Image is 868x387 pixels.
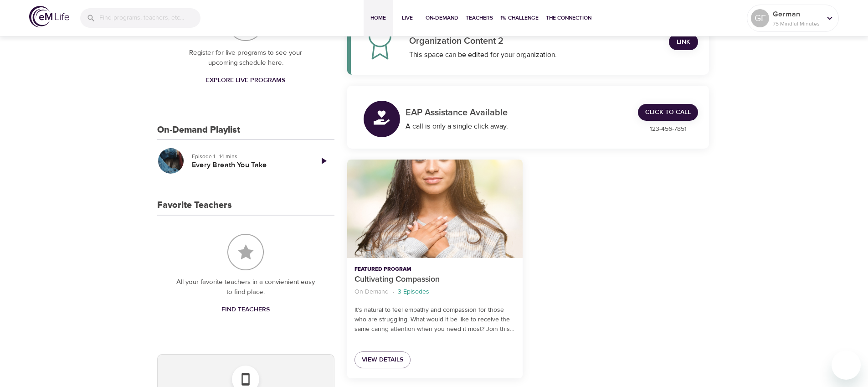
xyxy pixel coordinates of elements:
nav: breadcrumb [354,286,515,298]
input: Find programs, teachers, etc... [99,8,200,28]
p: Organization Content 2 [409,34,658,48]
a: Play Episode [313,150,334,172]
h5: Every Breath You Take [192,160,305,170]
p: 3 Episodes [398,287,429,297]
span: 1% Challenge [500,13,539,23]
p: Featured Program [354,265,515,273]
a: Click to Call [638,104,698,121]
p: Register for live programs to see your upcoming schedule here. [175,48,316,68]
a: Explore Live Programs [202,72,289,89]
h3: On-Demand Playlist [157,125,240,135]
p: On-Demand [354,287,389,297]
div: A call is only a single click away. [406,121,627,132]
button: Every Breath You Take [157,147,185,175]
img: logo [29,6,69,27]
span: View Details [362,354,403,366]
p: 75 Mindful Minutes [773,20,821,28]
span: Home [367,13,389,23]
span: Explore Live Programs [206,75,285,86]
a: Find Teachers [218,301,273,318]
span: On-Demand [426,13,458,23]
div: GF [751,9,769,27]
span: Find Teachers [221,304,270,315]
p: Cultivating Compassion [354,273,515,286]
p: Episode 1 · 14 mins [192,152,305,160]
a: View Details [354,351,411,368]
h3: Favorite Teachers [157,200,232,211]
span: Click to Call [645,107,691,118]
p: 123-456-7851 [638,124,698,134]
img: Favorite Teachers [227,234,264,270]
li: · [392,286,394,298]
iframe: Button to launch messaging window [832,351,861,380]
p: All your favorite teachers in a convienient easy to find place. [175,277,316,298]
a: Link [669,34,698,51]
span: Live [396,13,418,23]
span: Teachers [466,13,493,23]
p: German [773,9,821,20]
div: This space can be edited for your organization. [409,50,658,60]
span: The Connection [546,13,591,23]
button: Cultivating Compassion [347,160,523,258]
span: Link [676,36,691,48]
p: EAP Assistance Available [406,106,627,119]
p: It’s natural to feel empathy and compassion for those who are struggling. What would it be like t... [354,305,515,334]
